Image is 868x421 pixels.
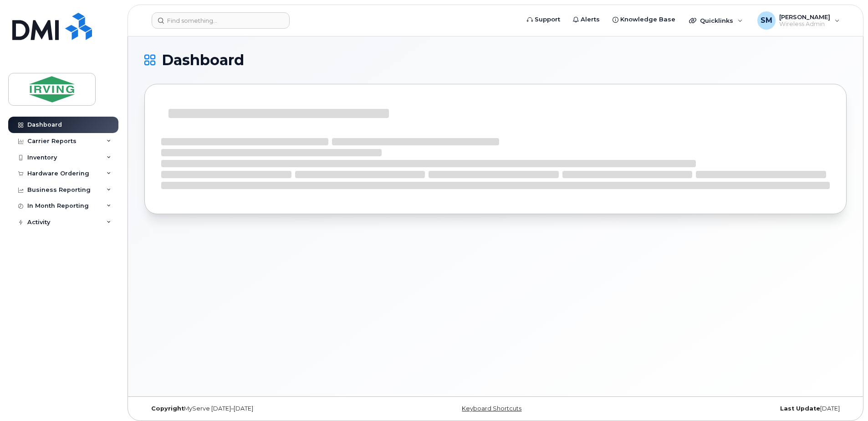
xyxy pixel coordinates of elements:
a: Keyboard Shortcuts [462,405,521,412]
div: [DATE] [613,405,847,412]
span: Dashboard [162,53,244,67]
strong: Last Update [780,405,820,412]
strong: Copyright [151,405,184,412]
div: MyServe [DATE]–[DATE] [144,405,378,412]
